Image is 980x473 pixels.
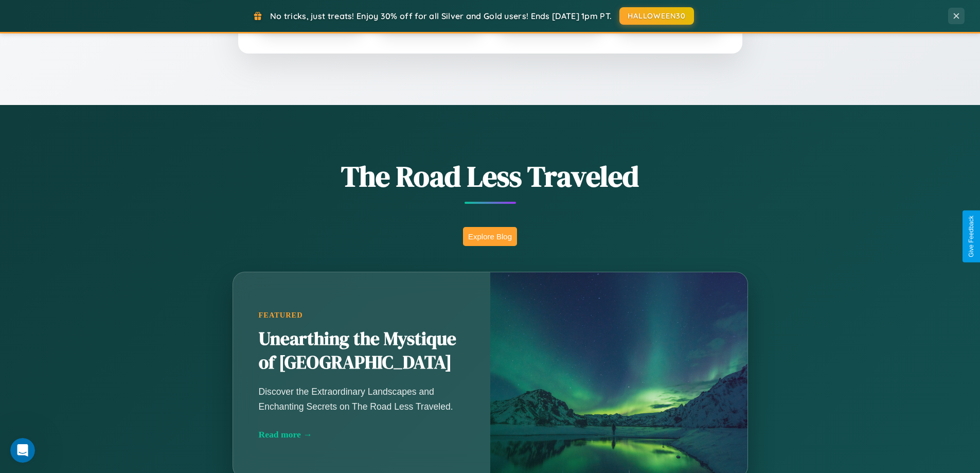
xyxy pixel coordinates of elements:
span: No tricks, just treats! Enjoy 30% off for all Silver and Gold users! Ends [DATE] 1pm PT. [270,11,612,21]
div: Read more → [259,429,465,440]
iframe: Intercom live chat [10,438,35,463]
div: Give Feedback [968,216,975,257]
h1: The Road Less Traveled [182,156,799,196]
button: HALLOWEEN30 [619,7,694,25]
p: Discover the Extraordinary Landscapes and Enchanting Secrets on The Road Less Traveled. [259,384,465,413]
h2: Unearthing the Mystique of [GEOGRAPHIC_DATA] [259,327,465,375]
div: Featured [259,311,465,320]
button: Explore Blog [463,227,517,246]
